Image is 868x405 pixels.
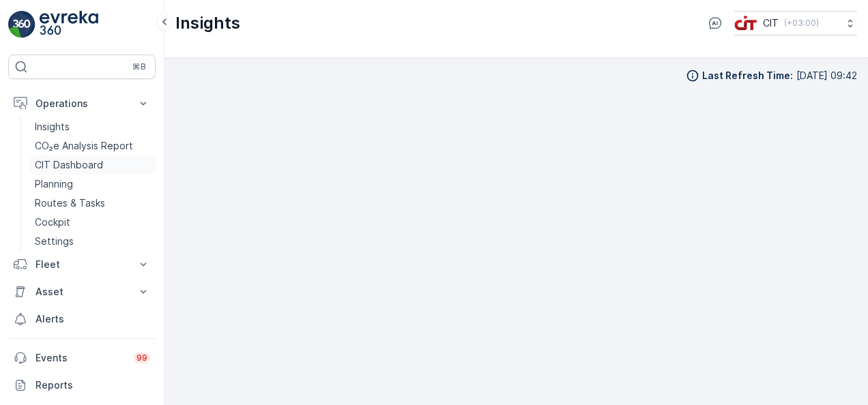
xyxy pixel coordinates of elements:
[29,232,156,251] a: Settings
[29,155,156,175] a: CIT Dashboard
[29,213,156,232] a: Cockpit
[35,258,128,271] p: Fleet
[35,196,105,210] p: Routes & Tasks
[8,278,156,305] button: Asset
[8,11,35,38] img: logo
[796,69,857,82] p: [DATE] 09:42
[8,372,156,399] a: Reports
[35,139,133,153] p: CO₂e Analysis Report
[35,378,150,392] p: Reports
[8,90,156,117] button: Operations
[35,120,70,134] p: Insights
[136,352,148,364] p: 99
[29,136,156,155] a: CO₂e Analysis Report
[8,251,156,278] button: Fleet
[40,11,98,38] img: logo_light-DOdMpM7g.png
[8,305,156,333] a: Alerts
[35,215,70,229] p: Cockpit
[29,175,156,194] a: Planning
[29,117,156,136] a: Insights
[35,312,150,326] p: Alerts
[784,18,819,29] p: ( +03:00 )
[763,16,779,30] p: CIT
[35,235,74,248] p: Settings
[175,12,240,34] p: Insights
[35,158,103,172] p: CIT Dashboard
[35,351,126,365] p: Events
[35,285,128,299] p: Asset
[734,16,757,31] img: cit-logo_pOk6rL0.png
[29,194,156,213] a: Routes & Tasks
[8,344,156,372] a: Events99
[35,97,128,110] p: Operations
[702,69,793,82] p: Last Refresh Time :
[132,61,146,72] p: ⌘B
[734,11,857,35] button: CIT(+03:00)
[35,177,73,191] p: Planning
